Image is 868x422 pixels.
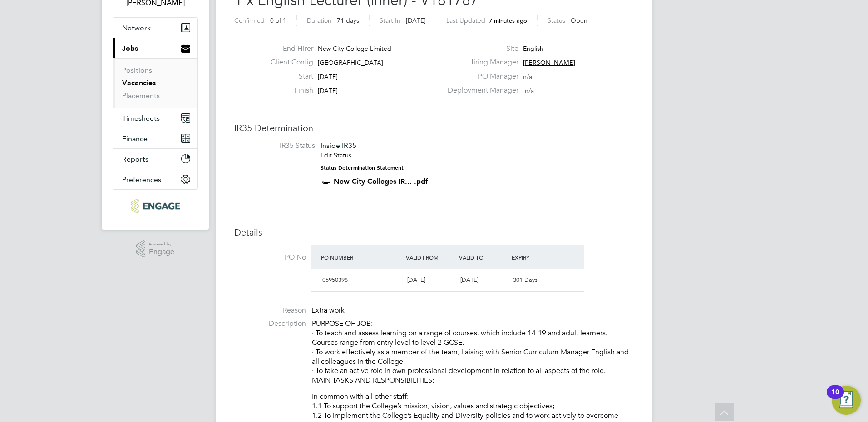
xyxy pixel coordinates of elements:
[380,16,400,25] label: Start In
[136,240,175,258] a: Powered byEngage
[457,249,510,265] div: Valid To
[319,249,404,265] div: PO Number
[234,226,634,238] h3: Details
[122,175,161,184] span: Preferences
[122,79,156,87] a: Vacancies
[446,16,485,25] label: Last Updated
[307,16,331,25] label: Duration
[523,59,575,67] span: [PERSON_NAME]
[318,44,391,53] span: New City College Limited
[321,151,351,159] a: Edit Status
[547,16,565,25] label: Status
[406,16,426,25] span: [DATE]
[407,276,425,284] span: [DATE]
[311,306,345,315] span: Extra work
[263,72,313,81] label: Start
[122,134,148,143] span: Finance
[404,249,457,265] div: Valid From
[270,16,286,25] span: 0 of 1
[513,276,538,284] span: 301 Days
[243,141,315,151] label: IR35 Status
[113,18,197,38] button: Network
[234,306,306,315] label: Reason
[122,44,138,53] span: Jobs
[318,87,338,95] span: [DATE]
[113,199,198,213] a: Go to home page
[334,177,428,186] a: New City Colleges IR... .pdf
[321,165,404,171] strong: Status Determination Statement
[489,17,527,25] span: 7 minutes ago
[113,128,197,148] button: Finance
[523,44,543,53] span: English
[113,108,197,128] button: Timesheets
[318,73,338,81] span: [DATE]
[509,249,562,265] div: Expiry
[337,16,359,25] span: 71 days
[525,87,534,95] span: n/a
[122,91,160,100] a: Placements
[131,199,179,213] img: ncclondon-logo-retina.png
[442,86,518,95] label: Deployment Manager
[234,122,634,134] h3: IR35 Determination
[321,141,356,150] span: Inside IR35
[149,248,174,256] span: Engage
[149,240,174,248] span: Powered by
[263,44,313,54] label: End Hirer
[113,58,197,108] div: Jobs
[312,319,634,385] p: PURPOSE OF JOB: · To teach and assess learning on a range of courses, which include 14-19 and adu...
[234,253,306,262] label: PO No
[442,58,518,67] label: Hiring Manager
[460,276,478,284] span: [DATE]
[122,24,151,32] span: Network
[122,155,148,163] span: Reports
[442,44,518,54] label: Site
[234,16,265,25] label: Confirmed
[322,276,348,284] span: 05950398
[523,73,532,81] span: n/a
[263,58,313,67] label: Client Config
[571,16,587,25] span: Open
[122,114,160,123] span: Timesheets
[318,59,383,67] span: [GEOGRAPHIC_DATA]
[122,66,152,74] a: Positions
[113,149,197,169] button: Reports
[234,319,306,329] label: Description
[832,386,861,415] button: Open Resource Center, 10 new notifications
[442,72,518,81] label: PO Manager
[113,38,197,58] button: Jobs
[113,169,197,189] button: Preferences
[831,392,839,404] div: 10
[263,86,313,95] label: Finish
